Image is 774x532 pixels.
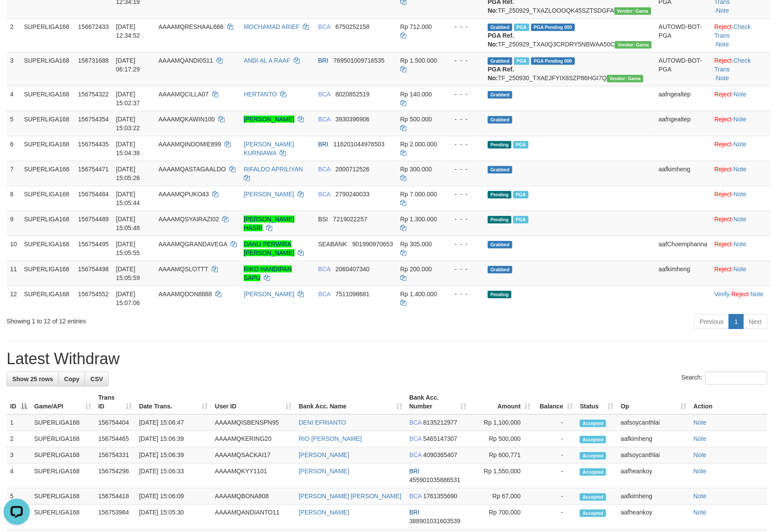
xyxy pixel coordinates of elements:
td: 4 [7,464,31,489]
td: aafChoemphanna [655,236,711,261]
span: Rp 305.000 [400,241,432,248]
td: Rp 1,100,000 [470,415,534,431]
span: BCA [318,91,330,98]
div: - - - [447,265,481,273]
span: AAAAMQCILLA07 [159,91,209,98]
td: AAAAMQKYY1101 [212,464,295,489]
th: Date Trans.: activate to sort column ascending [135,390,211,415]
td: 12 [7,286,21,311]
span: BCA [318,291,330,298]
td: 2 [7,431,31,447]
span: Rp 1.500.000 [400,57,437,64]
td: aafsoycanthlai [618,415,690,431]
span: Rp 2.000.000 [400,141,437,148]
div: - - - [447,165,481,174]
span: Grabbed [488,116,512,124]
td: · [711,161,770,186]
a: Reject [714,23,732,30]
td: SUPERLIGA168 [21,186,75,211]
td: 156754418 [95,489,135,505]
a: [PERSON_NAME] KURNIAWA [244,141,294,156]
a: Reject [714,191,732,198]
td: 2 [7,18,21,52]
td: - [534,431,576,447]
div: - - - [447,56,481,65]
td: SUPERLIGA168 [31,431,95,447]
td: [DATE] 15:06:09 [135,489,211,505]
span: BRI [409,468,419,475]
span: [DATE] 15:02:37 [116,91,140,106]
a: HERTANTO [244,91,277,98]
th: Bank Acc. Name: activate to sort column ascending [295,390,406,415]
span: Copy 7511098681 to clipboard [336,291,370,298]
span: CSV [90,376,103,383]
a: Note [716,74,729,82]
td: - [534,464,576,489]
span: 156754322 [78,91,109,98]
span: Copy 3930396906 to clipboard [336,116,370,123]
span: 156731688 [78,57,109,64]
a: Note [734,91,747,98]
a: [PERSON_NAME] [299,509,349,516]
td: · · [711,18,770,52]
span: Grabbed [488,91,512,99]
a: Note [694,509,707,516]
span: Vendor URL: https://trx31.1velocity.biz [615,41,652,49]
a: Reject [714,266,732,273]
span: Copy 8135212977 to clipboard [423,419,458,426]
td: aafheankoy [618,505,690,530]
a: Check Trans [714,57,751,73]
div: - - - [447,22,481,31]
span: Copy 388901031603539 to clipboard [409,518,461,525]
td: 3 [7,52,21,86]
td: [DATE] 15:06:47 [135,415,211,431]
td: Rp 1,550,000 [470,464,534,489]
th: Bank Acc. Number: activate to sort column ascending [406,390,470,415]
span: BCA [409,493,422,500]
span: Pending [488,291,511,298]
a: [PERSON_NAME] [244,191,294,198]
span: Copy 2060407340 to clipboard [336,266,370,273]
span: Accepted [580,452,606,460]
a: Reject [714,166,732,173]
a: Note [716,7,729,14]
div: - - - [447,140,481,149]
td: SUPERLIGA168 [21,261,75,286]
span: Marked by aafsoycanthlai [513,191,529,199]
span: [DATE] 06:17:29 [116,57,140,73]
td: - [534,415,576,431]
span: Rp 7.000.000 [400,191,437,198]
span: AAAAMQKAWIN100 [159,116,215,123]
span: Rp 1.400.000 [400,291,437,298]
a: Reject [714,57,732,64]
td: AAAAMQSACKAI17 [212,447,295,464]
td: 156754404 [95,415,135,431]
td: · · [711,286,770,311]
td: Rp 67,000 [470,489,534,505]
span: Accepted [580,468,606,476]
span: 156754498 [78,266,109,273]
span: [DATE] 15:04:38 [116,141,140,156]
span: Copy 2790240033 to clipboard [336,191,370,198]
td: 5 [7,111,21,136]
th: Amount: activate to sort column ascending [470,390,534,415]
button: Open LiveChat chat widget [4,4,30,30]
td: SUPERLIGA168 [21,52,75,86]
span: Rp 140.000 [400,91,432,98]
td: · [711,236,770,261]
a: [PERSON_NAME] [244,291,294,298]
span: BCA [318,266,330,273]
a: Note [694,452,707,459]
a: [PERSON_NAME] [244,116,294,123]
a: Reject [714,241,732,248]
div: Showing 1 to 12 of 12 entries [7,313,316,326]
td: · [711,111,770,136]
div: - - - [447,240,481,248]
span: BCA [318,23,330,30]
td: [DATE] 15:06:39 [135,431,211,447]
div: - - - [447,90,481,99]
a: Note [734,241,747,248]
a: DANU PERWIRA [PERSON_NAME] [244,241,294,256]
td: aafkimheng [655,261,711,286]
td: SUPERLIGA168 [31,415,95,431]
